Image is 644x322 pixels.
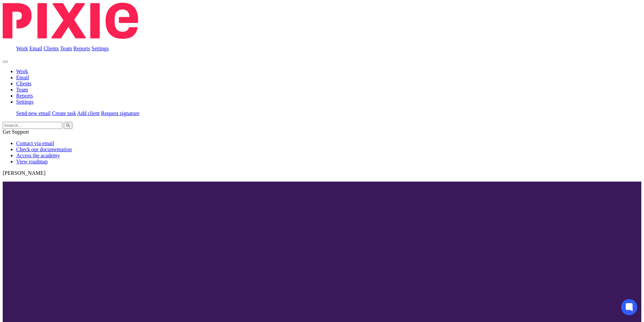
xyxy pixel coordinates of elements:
[16,69,28,74] a: Work
[60,46,72,51] a: Team
[43,46,59,51] a: Clients
[16,99,34,105] a: Settings
[3,122,62,129] input: Search
[64,122,72,129] button: Search
[16,87,28,92] a: Team
[16,153,60,158] a: Access the academy
[77,110,100,116] a: Add client
[3,3,138,39] img: Pixie
[52,110,76,116] a: Create task
[92,46,109,51] a: Settings
[3,129,29,135] span: Get Support
[16,140,54,146] a: Contact via email
[16,81,31,86] a: Clients
[16,75,29,80] a: Email
[101,110,139,116] a: Request signature
[16,146,72,152] a: Check our documentation
[16,93,33,99] a: Reports
[3,170,641,176] p: [PERSON_NAME]
[16,46,28,51] a: Work
[16,110,51,116] a: Send new email
[16,159,48,164] a: View roadmap
[29,46,42,51] a: Email
[73,46,90,51] a: Reports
